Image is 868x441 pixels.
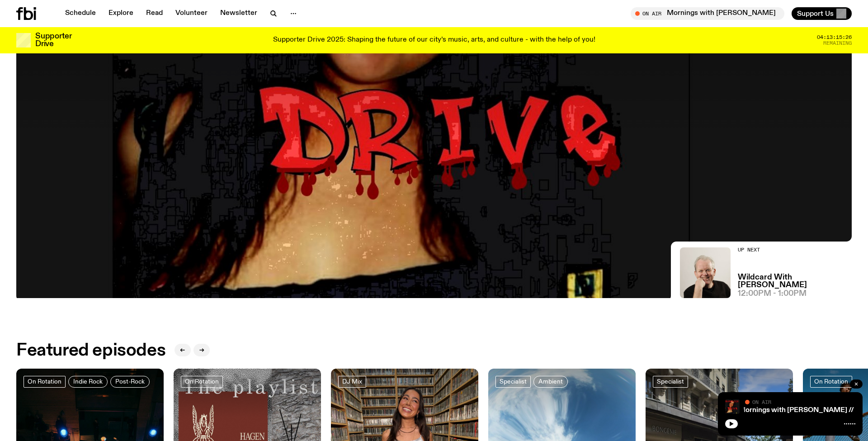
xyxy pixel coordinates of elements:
a: Indie Rock [68,376,108,388]
a: DJ Mix [338,376,366,388]
span: On Rotation [185,378,219,385]
span: Remaining [823,41,852,46]
a: Explore [103,7,139,20]
p: Supporter Drive 2025: Shaping the future of our city’s music, arts, and culture - with the help o... [273,36,595,44]
a: Wildcard With [PERSON_NAME] [738,274,852,289]
h3: Supporter Drive [35,33,71,48]
button: Support Us [792,7,852,20]
a: On Rotation [24,376,66,388]
a: On Rotation [181,376,223,388]
a: Volunteer [170,7,213,20]
a: On Rotation [810,376,852,388]
span: Support Us [797,9,834,18]
a: Specialist [653,376,688,388]
span: Specialist [657,378,684,385]
span: On Air [752,399,771,405]
a: Newsletter [215,7,263,20]
span: Post-Rock [115,378,145,385]
a: Post-Rock [110,376,150,388]
img: Stuart is smiling charmingly, wearing a black t-shirt against a stark white background. [680,247,731,298]
a: Ambient [533,376,568,388]
span: DJ Mix [342,378,362,385]
button: On AirMornings with [PERSON_NAME] // SUPPORTER DRIVE [631,7,784,20]
span: On Rotation [28,378,61,385]
a: Read [141,7,168,20]
h2: Up Next [738,247,852,252]
span: Indie Rock [73,378,103,385]
a: Specialist [495,376,531,388]
span: Ambient [538,378,563,385]
span: 04:13:15:26 [817,35,852,40]
a: Schedule [60,7,101,20]
h2: Featured episodes [16,342,165,359]
span: Specialist [500,378,527,385]
span: 12:00pm - 1:00pm [738,290,807,298]
span: On Rotation [814,378,848,385]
